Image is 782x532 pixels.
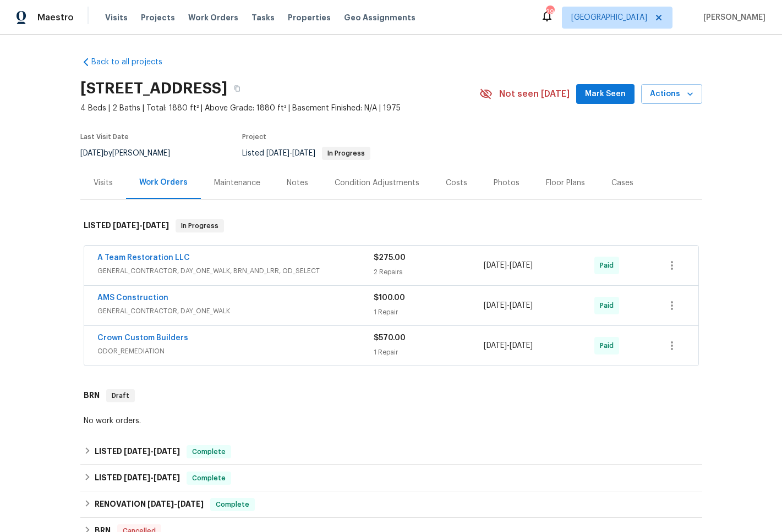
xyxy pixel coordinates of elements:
[80,465,702,491] div: LISTED [DATE]-[DATE]Complete
[80,491,702,518] div: RENOVATION [DATE]-[DATE]Complete
[344,12,415,23] span: Geo Assignments
[124,447,180,455] span: -
[484,302,507,309] span: [DATE]
[97,294,168,302] a: AMS Construction
[94,178,113,189] div: Visits
[546,178,585,189] div: Floor Plans
[124,474,150,481] span: [DATE]
[484,260,533,271] span: -
[323,150,369,157] span: In Progress
[600,340,618,351] span: Paid
[80,439,702,465] div: LISTED [DATE]-[DATE]Complete
[510,342,533,350] span: [DATE]
[124,447,150,455] span: [DATE]
[292,149,315,157] span: [DATE]
[97,254,190,262] a: A Team Restoration LLC
[446,178,467,189] div: Costs
[251,14,275,21] span: Tasks
[287,178,308,189] div: Notes
[242,149,370,157] span: Listed
[242,134,266,140] span: Project
[510,302,533,309] span: [DATE]
[188,446,230,457] span: Complete
[576,84,635,104] button: Mark Seen
[188,473,230,484] span: Complete
[95,498,204,511] h6: RENOVATION
[124,474,180,481] span: -
[484,300,533,311] span: -
[80,103,479,114] span: 4 Beds | 2 Baths | Total: 1880 ft² | Above Grade: 1880 ft² | Basement Finished: N/A | 1975
[494,178,519,189] div: Photos
[97,346,374,357] span: ODOR_REMEDIATION
[37,12,74,23] span: Maestro
[154,474,180,481] span: [DATE]
[499,88,570,99] span: Not seen [DATE]
[147,500,174,508] span: [DATE]
[188,12,238,23] span: Work Orders
[154,447,180,455] span: [DATE]
[80,147,183,160] div: by [PERSON_NAME]
[374,254,406,262] span: $275.00
[650,87,693,101] span: Actions
[141,12,175,23] span: Projects
[177,220,223,231] span: In Progress
[611,178,633,189] div: Cases
[147,500,204,508] span: -
[84,415,699,426] div: No work orders.
[143,221,169,229] span: [DATE]
[546,7,554,18] div: 29
[80,57,186,68] a: Back to all projects
[177,500,204,508] span: [DATE]
[97,306,374,317] span: GENERAL_CONTRACTOR, DAY_ONE_WALK
[97,334,188,342] a: Crown Custom Builders
[214,178,260,189] div: Maintenance
[266,149,315,157] span: -
[80,134,129,140] span: Last Visit Date
[211,499,254,510] span: Complete
[80,149,103,157] span: [DATE]
[105,12,128,23] span: Visits
[84,389,100,402] h6: BRN
[335,178,419,189] div: Condition Adjustments
[510,262,533,269] span: [DATE]
[484,262,507,269] span: [DATE]
[113,221,169,229] span: -
[374,294,405,302] span: $100.00
[95,445,180,458] h6: LISTED
[641,84,702,104] button: Actions
[600,260,618,271] span: Paid
[266,149,289,157] span: [DATE]
[484,342,507,350] span: [DATE]
[80,83,227,94] h2: [STREET_ADDRESS]
[585,87,626,101] span: Mark Seen
[80,208,702,243] div: LISTED [DATE]-[DATE]In Progress
[374,347,484,358] div: 1 Repair
[484,340,533,351] span: -
[288,12,331,23] span: Properties
[374,307,484,318] div: 1 Repair
[227,79,247,98] button: Copy Address
[374,267,484,278] div: 2 Repairs
[80,378,702,413] div: BRN Draft
[374,334,406,342] span: $570.00
[107,390,134,401] span: Draft
[97,265,374,276] span: GENERAL_CONTRACTOR, DAY_ONE_WALK, BRN_AND_LRR, OD_SELECT
[95,472,180,485] h6: LISTED
[113,221,139,229] span: [DATE]
[84,219,169,232] h6: LISTED
[600,300,618,311] span: Paid
[571,12,647,23] span: [GEOGRAPHIC_DATA]
[139,177,188,188] div: Work Orders
[699,12,765,23] span: [PERSON_NAME]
